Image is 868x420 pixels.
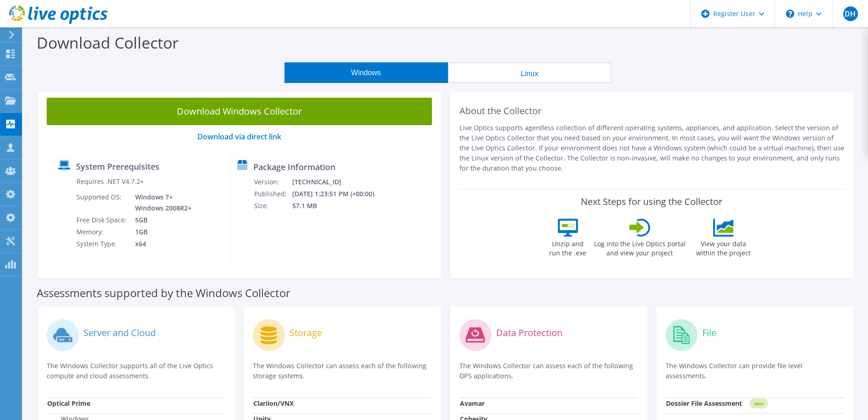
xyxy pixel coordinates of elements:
[37,288,290,298] label: Assessments supported by the Windows Collector
[666,361,844,381] p: The Windows Collector can provide file level assessments.
[292,176,387,188] td: [TECHNICAL_ID]
[459,361,638,381] p: The Windows Collector can assess each of the following DPS applications.
[460,399,485,408] strong: Avamar
[76,226,128,238] td: Memory:
[292,200,387,212] td: 57.1 MB
[254,200,292,212] td: Size:
[691,237,757,258] label: View your data within the project
[448,62,611,83] button: Linux
[76,177,144,186] label: Requires .NET V4.7.2+
[47,399,90,408] strong: Optical Prime
[496,328,562,337] label: Data Protection
[254,188,292,200] td: Published:
[128,214,193,226] td: 5GB
[128,191,193,214] td: Windows 7+ Windows 2008R2+
[76,238,128,250] td: System Type:
[289,328,322,337] label: Storage
[253,361,431,381] p: The Windows Collector can assess each of the following storage systems.
[197,132,281,142] a: Download via direct link
[594,237,686,258] label: Log into the Live Optics portal and view your project
[47,98,432,125] a: Download Windows Collector
[76,162,159,171] label: System Prerequisites
[754,401,763,406] tspan: NEW!
[292,188,387,200] td: [DATE] 1:23:51 PM (+00:00)
[581,196,722,207] label: Next Steps for using the Collector
[843,6,858,21] span: DH
[128,226,193,238] td: 1GB
[37,32,179,53] label: Download Collector
[83,328,156,337] label: Server and Cloud
[459,123,845,173] p: Live Optics supports agentless collection of different operating systems, appliances, and applica...
[253,162,335,171] label: Package Information
[253,399,294,408] strong: Clariion/VNX
[284,62,448,83] button: Windows
[76,214,128,226] td: Free Disk Space:
[786,10,794,18] svg: \n
[459,105,845,116] h2: About the Collector
[254,176,292,188] td: Version:
[547,237,589,258] label: Unzip and run the .exe
[666,399,742,408] strong: Dossier File Assessment
[128,238,193,250] td: x64
[702,328,716,337] label: File
[47,361,225,381] p: The Windows Collector supports all of the Live Optics compute and cloud assessments.
[76,191,128,214] td: Supported OS:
